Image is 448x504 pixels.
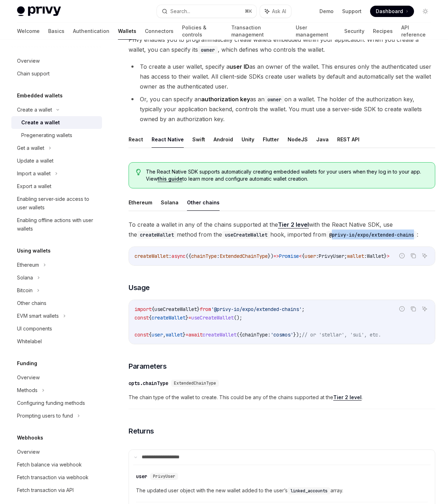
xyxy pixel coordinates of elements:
strong: user ID [229,63,249,70]
span: { [152,306,154,312]
a: Connectors [145,23,174,40]
a: Transaction management [231,23,288,40]
code: @privy-io/expo/extended-chains [326,231,417,239]
button: Other chains [187,194,220,211]
img: light logo [17,6,61,16]
span: } [183,332,186,338]
span: { [302,253,305,259]
a: Tier 2 level [333,394,362,401]
div: Overview [17,57,40,65]
a: Whitelabel [11,335,102,348]
div: Prompting users to fund [17,412,73,420]
div: Whitelabel [17,337,42,346]
code: useCreateWallet [222,231,270,239]
div: Overview [17,373,40,382]
a: User management [296,23,336,40]
span: chainType: [242,332,271,338]
span: Usage [129,283,150,293]
button: React [129,131,143,148]
a: Overview [11,446,102,458]
span: const [135,315,149,321]
a: Basics [48,23,64,40]
a: Other chains [11,297,102,310]
div: Bitcoin [17,286,33,295]
div: Overview [17,448,40,456]
button: Ask AI [420,304,429,313]
button: Android [214,131,233,148]
span: wallet [166,332,183,338]
h5: Webhooks [17,434,43,442]
strong: authorization key [201,96,250,103]
span: async [171,253,186,259]
span: { [149,315,152,321]
button: Copy the contents from the code block [409,304,418,313]
div: user [136,473,147,480]
span: The React Native SDK supports automatically creating embedded wallets for your users when they lo... [146,168,428,182]
span: ({ [237,332,242,338]
span: : [364,253,367,259]
span: 'cosmos' [271,332,293,338]
span: > [387,253,390,259]
div: Search... [170,7,190,16]
button: React Native [152,131,184,148]
span: = [188,315,191,321]
span: The chain type of the wallet to create. This could be any of the chains supported at the . [129,393,435,402]
button: Toggle dark mode [420,6,431,17]
button: Report incorrect code [397,304,407,313]
span: Promise [279,253,299,259]
a: Recipes [373,23,393,40]
div: Enabling offline actions with user wallets [17,216,98,233]
button: Search...⌘K [157,5,256,18]
a: Dashboard [370,6,414,17]
a: Security [344,23,364,40]
div: Update a wallet [17,157,53,165]
span: user [152,332,163,338]
a: Update a wallet [11,154,102,167]
h5: Embedded wallets [17,91,63,100]
span: , [163,332,166,338]
div: Create a wallet [17,106,52,114]
button: REST API [337,131,359,148]
button: Copy the contents from the code block [409,251,418,260]
code: createWallet [137,231,177,239]
button: Solana [161,194,178,211]
div: Pregenerating wallets [21,131,72,140]
span: createWallet [135,253,169,259]
span: The updated user object with the new wallet added to the user’s array. [136,486,428,495]
a: this guide [158,176,182,182]
div: Fetch transaction via API [17,486,74,494]
span: chainType [191,253,217,259]
span: createWallet [152,315,186,321]
span: '@privy-io/expo/extended-chains' [211,306,302,312]
div: Solana [17,273,33,282]
h5: Using wallets [17,247,51,255]
button: Ask AI [420,251,429,260]
span: Parameters [129,361,166,371]
code: owner [198,46,218,54]
button: Report incorrect code [397,251,407,260]
a: Wallets [118,23,136,40]
span: PrivyUser [153,474,175,479]
a: Fetch balance via webhook [11,458,102,471]
li: To create a user wallet, specify a as an owner of the wallet. This ensures only the authenticated... [129,62,435,91]
button: Java [316,131,329,148]
a: Overview [11,371,102,384]
span: : [169,253,171,259]
button: Ask AI [260,5,291,18]
span: } [384,253,387,259]
button: Ethereum [129,194,152,211]
span: import [135,306,152,312]
span: wallet [347,253,364,259]
span: ; [344,253,347,259]
span: useCreateWallet [154,306,197,312]
a: Policies & controls [182,23,223,40]
svg: Tip [136,169,141,175]
span: ExtendedChainType [220,253,268,259]
a: UI components [11,322,102,335]
a: Authentication [73,23,109,40]
span: }) [268,253,273,259]
span: useCreateWallet [191,315,234,321]
span: : [217,253,220,259]
button: Flutter [263,131,279,148]
span: user [305,253,316,259]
